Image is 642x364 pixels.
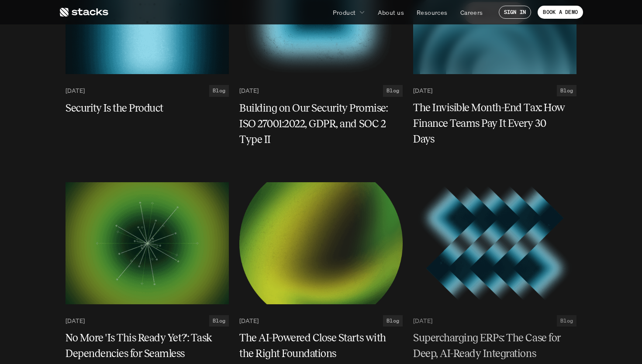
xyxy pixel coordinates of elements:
[413,87,432,95] p: [DATE]
[66,317,85,325] p: [DATE]
[387,88,399,94] h2: Blog
[66,100,229,116] a: Security Is the Product
[66,87,85,95] p: [DATE]
[333,8,356,17] p: Product
[413,330,566,361] h5: Supercharging ERPs: The Case for Deep, AI-Ready Integrations
[417,8,448,17] p: Resources
[411,4,453,20] a: Resources
[413,317,432,325] p: [DATE]
[66,315,229,327] a: [DATE]Blog
[373,4,409,20] a: About us
[66,85,229,96] a: [DATE]Blog
[413,330,576,361] a: Supercharging ERPs: The Case for Deep, AI-Ready Integrations
[560,88,573,94] h2: Blog
[413,100,566,147] h5: The Invisible Month-End Tax: How Finance Teams Pay It Every 30 Days
[378,8,404,17] p: About us
[499,6,532,19] a: SIGN IN
[239,315,403,327] a: [DATE]Blog
[239,330,392,361] h5: The AI-Powered Close Starts with the Right Foundations
[413,100,576,147] a: The Invisible Month-End Tax: How Finance Teams Pay It Every 30 Days
[239,85,403,96] a: [DATE]Blog
[413,85,576,96] a: [DATE]Blog
[504,9,526,15] p: SIGN IN
[131,39,169,46] a: Privacy Policy
[560,318,573,324] h2: Blog
[213,88,225,94] h2: Blog
[413,315,576,327] a: [DATE]Blog
[455,4,488,20] a: Careers
[460,8,483,17] p: Careers
[213,318,225,324] h2: Blog
[239,330,403,361] a: The AI-Powered Close Starts with the Right Foundations
[543,9,578,15] p: BOOK A DEMO
[239,317,259,325] p: [DATE]
[538,6,583,19] a: BOOK A DEMO
[239,100,403,147] a: Building on Our Security Promise: ISO 27001:2022, GDPR, and SOC 2 Type II
[66,100,218,116] h5: Security Is the Product
[239,87,259,95] p: [DATE]
[239,100,392,147] h5: Building on Our Security Promise: ISO 27001:2022, GDPR, and SOC 2 Type II
[387,318,399,324] h2: Blog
